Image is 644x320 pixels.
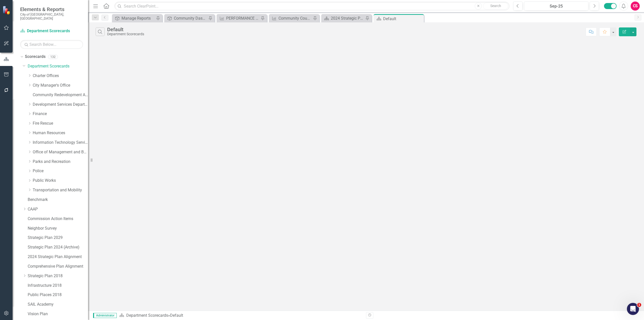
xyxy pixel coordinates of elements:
[3,6,11,15] img: ClearPoint Strategy
[28,197,88,203] a: Benchmark
[627,303,639,315] iframe: Intercom live chat
[114,2,509,11] input: Search ClearPoint...
[28,264,88,269] a: Comprehensive Plan Alignment
[93,313,117,318] span: Administrator
[218,15,259,21] a: PERFORMANCE MEASURES
[483,3,508,10] button: Search
[174,15,207,21] div: Community Dashboard Measures
[166,15,207,21] a: Community Dashboard Measures
[122,15,155,21] div: Manage Reports
[20,28,83,34] a: Department Scorecards
[107,27,144,32] div: Default
[33,178,88,184] a: Public Works
[33,159,88,165] a: Parks and Recreation
[48,55,58,59] div: 132
[28,283,88,289] a: Infrastructure 2018
[331,15,364,21] div: 2024 Strategic Plan Alignment
[33,102,88,108] a: Development Services Department
[33,140,88,146] a: Information Technology Services
[33,92,88,98] a: Community Redevelopment Agency
[33,130,88,136] a: Human Resources
[33,149,88,155] a: Office of Management and Budget
[226,15,259,21] div: PERFORMANCE MEASURES
[631,2,640,11] button: CS
[20,12,83,21] small: City of [GEOGRAPHIC_DATA], [GEOGRAPHIC_DATA]
[28,302,88,307] a: SAIL Academy
[28,273,88,279] a: Strategic Plan 2018
[33,168,88,174] a: Police
[33,111,88,117] a: Finance
[323,15,364,21] a: 2024 Strategic Plan Alignment
[33,83,88,88] a: City Manager's Office
[113,15,155,21] a: Manage Reports
[28,235,88,241] a: Strategic Plan 2029
[107,32,144,36] div: Department Scorecards
[33,187,88,193] a: Transportation and Mobility
[126,313,168,318] a: Department Scorecards
[28,254,88,260] a: 2024 Strategic Plan Alignment
[490,4,501,8] span: Search
[383,16,423,22] div: Default
[270,15,312,21] a: Community Court service provider referral rate
[33,73,88,79] a: Charter Offices
[28,216,88,222] a: Commission Action Items
[278,15,312,21] div: Community Court service provider referral rate
[20,6,83,12] span: Elements & Reports
[524,2,588,11] button: Sep-25
[28,244,88,250] a: Strategic Plan 2024 (Archive)
[119,313,369,318] div: »
[33,121,88,126] a: Fire Rescue
[28,226,88,231] a: Neighbor Survey
[170,313,183,318] div: Default
[20,40,83,49] input: Search Below...
[28,206,88,212] a: CAAP
[637,303,641,307] span: 1
[28,292,88,298] a: Public Places 2018
[25,54,46,60] a: Scorecards
[526,3,587,9] div: Sep-25
[28,311,88,317] a: Vision Plan
[28,63,88,69] a: Department Scorecards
